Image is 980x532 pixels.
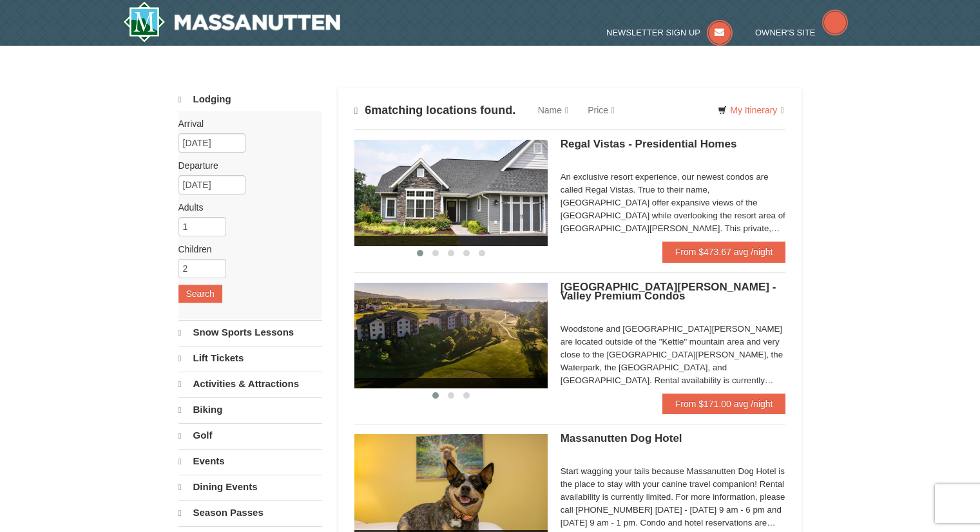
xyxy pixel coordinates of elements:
a: Lift Tickets [178,346,322,370]
span: [GEOGRAPHIC_DATA][PERSON_NAME] - Valley Premium Condos [561,281,776,302]
a: Lodging [178,88,322,111]
span: Newsletter Sign Up [606,28,700,37]
a: Biking [178,397,322,422]
a: Massanutten Resort [123,1,341,43]
a: Dining Events [178,475,322,499]
a: Owner's Site [755,28,848,37]
a: Activities & Attractions [178,372,322,396]
div: Woodstone and [GEOGRAPHIC_DATA][PERSON_NAME] are located outside of the "Kettle" mountain area an... [561,323,786,387]
label: Children [178,243,312,256]
img: Massanutten Resort Logo [123,1,341,43]
label: Departure [178,159,312,172]
span: Massanutten Dog Hotel [561,432,682,444]
button: Search [178,285,222,303]
a: Events [178,449,322,473]
span: Regal Vistas - Presidential Homes [561,138,737,150]
div: An exclusive resort experience, our newest condos are called Regal Vistas. True to their name, [G... [561,171,786,235]
a: Snow Sports Lessons [178,320,322,345]
a: Name [528,97,578,123]
label: Adults [178,201,312,214]
a: Golf [178,423,322,448]
span: Owner's Site [755,28,816,37]
label: Arrival [178,117,312,130]
div: Start wagging your tails because Massanutten Dog Hotel is the place to stay with your canine trav... [561,465,786,529]
a: Price [578,97,624,123]
a: From $171.00 avg /night [662,394,786,414]
a: Season Passes [178,500,322,525]
a: Newsletter Sign Up [606,28,733,37]
a: My Itinerary [709,100,792,120]
a: From $473.67 avg /night [662,242,786,262]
